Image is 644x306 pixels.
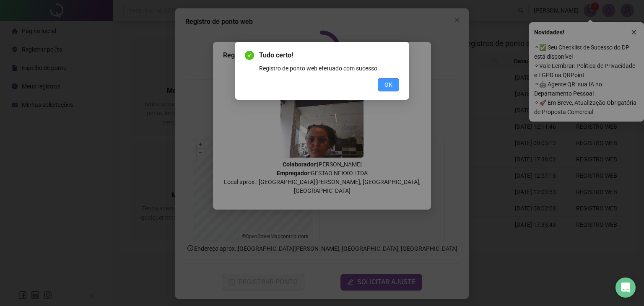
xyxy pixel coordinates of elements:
span: Tudo certo! [259,50,399,60]
span: check-circle [245,51,254,60]
div: Registro de ponto web efetuado com sucesso. [259,64,399,73]
span: OK [384,80,392,89]
button: OK [378,78,399,91]
div: Open Intercom Messenger [615,277,636,298]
